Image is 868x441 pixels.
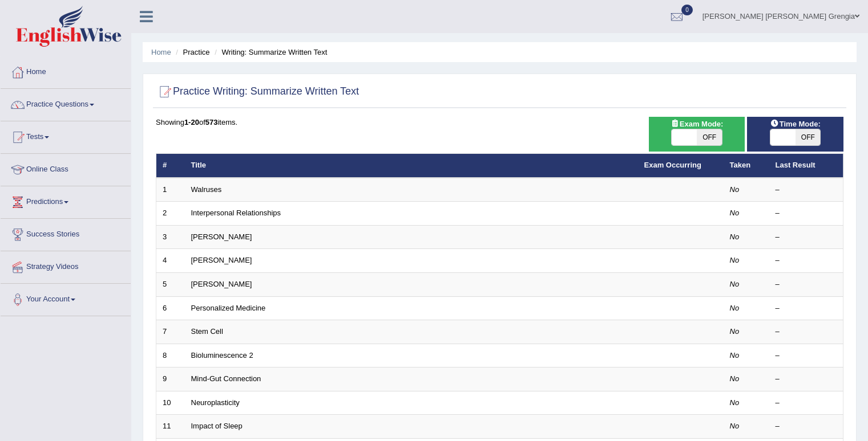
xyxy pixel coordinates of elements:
th: Last Result [769,154,843,178]
a: Mind-Gut Connection [191,374,261,383]
b: 1-20 [184,118,199,126]
a: Home [151,48,171,56]
td: 10 [156,391,185,415]
td: 8 [156,344,185,367]
li: Practice [173,47,209,58]
a: Interpersonal Relationships [191,209,281,217]
em: No [730,185,740,194]
span: OFF [796,129,821,145]
td: 6 [156,296,185,320]
a: Home [1,56,131,85]
td: 3 [156,225,185,249]
a: Impact of Sleep [191,422,243,430]
td: 11 [156,415,185,439]
a: Neuroplasticity [191,398,240,407]
b: 573 [205,118,218,126]
span: Time Mode: [766,118,825,130]
a: [PERSON_NAME] [191,256,252,264]
div: – [776,303,837,314]
td: 4 [156,249,185,273]
a: Practice Questions [1,89,131,117]
li: Writing: Summarize Written Text [212,47,327,58]
a: Online Class [1,154,131,182]
a: Tests [1,121,131,150]
th: Title [185,154,638,178]
a: [PERSON_NAME] [191,232,252,241]
span: Exam Mode: [666,118,728,130]
th: Taken [724,154,769,178]
h2: Practice Writing: Summarize Written Text [156,83,359,100]
td: 9 [156,367,185,391]
span: 0 [681,5,693,15]
a: [PERSON_NAME] [191,280,252,288]
em: No [730,280,740,288]
em: No [730,422,740,430]
a: Exam Occurring [644,161,701,169]
td: 2 [156,202,185,226]
a: Bioluminescence 2 [191,351,253,360]
td: 7 [156,320,185,344]
div: – [776,398,837,409]
a: Strategy Videos [1,251,131,280]
div: – [776,208,837,219]
em: No [730,232,740,241]
a: Personalized Medicine [191,304,266,312]
div: – [776,421,837,432]
div: – [776,232,837,243]
div: Show exams occurring in exams [649,117,745,152]
em: No [730,374,740,383]
em: No [730,351,740,360]
div: – [776,350,837,361]
em: No [730,304,740,312]
a: Success Stories [1,219,131,247]
div: – [776,255,837,266]
span: OFF [697,129,722,145]
em: No [730,327,740,336]
td: 1 [156,178,185,202]
th: # [156,154,185,178]
a: Your Account [1,284,131,312]
em: No [730,256,740,264]
a: Stem Cell [191,327,223,336]
em: No [730,398,740,407]
a: Walruses [191,185,222,194]
a: Predictions [1,186,131,215]
div: – [776,279,837,290]
div: – [776,326,837,337]
div: – [776,185,837,195]
div: – [776,374,837,385]
div: Showing of items. [156,117,843,128]
em: No [730,209,740,217]
td: 5 [156,273,185,297]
